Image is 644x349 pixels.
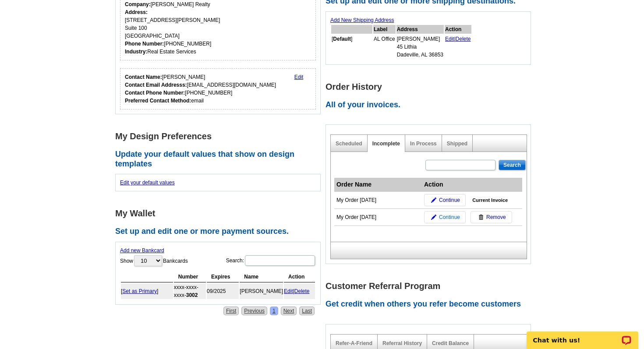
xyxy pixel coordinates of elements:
td: [ ] [331,35,372,59]
div: Who should we contact regarding order issues? [120,68,316,109]
strong: Preferred Contact Method: [125,98,191,104]
a: Edit [294,74,304,80]
a: Next [281,307,297,315]
img: pencil-icon.gif [431,215,436,220]
strong: Contact Phone Number: [125,90,185,96]
h2: All of your invoices. [326,100,536,110]
th: Name [240,271,283,282]
h2: Set up and edit one or more payment sources. [115,227,326,236]
td: | [284,283,315,299]
div: My Order [DATE] [336,213,420,221]
td: 09/2025 [207,283,239,299]
div: My Order [DATE] [336,196,420,204]
th: Action [445,25,471,34]
a: Incomplete [372,141,400,147]
a: Last [299,307,315,315]
th: Number [174,271,206,282]
a: Edit [284,288,293,294]
a: Edit your default values [120,180,175,186]
td: AL Office [373,35,396,59]
a: 1 [270,307,278,315]
strong: Industry: [125,49,147,55]
a: Refer-A-Friend [336,340,372,346]
iframe: LiveChat chat widget [521,321,644,349]
strong: Contact Email Addresss: [125,82,187,88]
td: | [445,35,471,59]
h2: Update your default values that show on design templates [115,150,326,169]
strong: Address: [125,9,148,15]
th: Order Name [334,178,422,192]
h1: My Wallet [115,209,326,218]
a: Referral History [382,340,422,346]
span: Remove [486,213,506,221]
a: Continue [424,211,466,223]
strong: Phone Number: [125,41,164,47]
a: In Process [410,141,437,147]
a: Add New Shipping Address [330,17,394,23]
img: trashcan-icon.gif [478,215,484,220]
input: Search: [245,255,315,266]
th: Action [284,271,315,282]
a: Edit [445,36,454,42]
h1: Order History [326,82,536,92]
a: Scheduled [336,141,362,147]
label: Show Bankcards [120,254,188,267]
label: Search: [226,254,316,267]
img: pencil-icon.gif [431,197,436,203]
a: Add new Bankcard [120,247,164,254]
strong: Contact Name: [125,74,162,80]
th: Address [396,25,444,34]
select: ShowBankcards [134,255,162,266]
h1: Customer Referral Program [326,282,536,291]
strong: 3002 [186,292,198,298]
a: Previous [241,307,267,315]
span: Continue [439,196,460,204]
span: Continue [439,213,460,221]
a: Credit Balance [432,340,469,346]
b: Default [333,36,351,42]
a: First [223,307,239,315]
td: [PERSON_NAME] 45 Lithia Dadeville, AL 36853 [396,35,444,59]
th: Label [373,25,396,34]
th: Expires [207,271,239,282]
a: Delete [456,36,471,42]
th: Action [422,178,522,192]
span: Current Invoice [472,197,508,204]
a: Continue [424,194,466,206]
a: Delete [294,288,310,294]
strong: Company: [125,1,151,7]
td: [PERSON_NAME] [240,283,283,299]
a: Shipped [447,141,467,147]
a: Set as Primary [122,288,157,294]
h1: My Design Preferences [115,132,326,141]
td: [ ] [121,283,173,299]
div: [PERSON_NAME] [EMAIL_ADDRESS][DOMAIN_NAME] [PHONE_NUMBER] email [125,73,276,105]
h2: Get credit when others you refer become customers [326,300,536,309]
td: xxxx-xxxx-xxxx- [174,283,206,299]
input: Search [499,160,526,170]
